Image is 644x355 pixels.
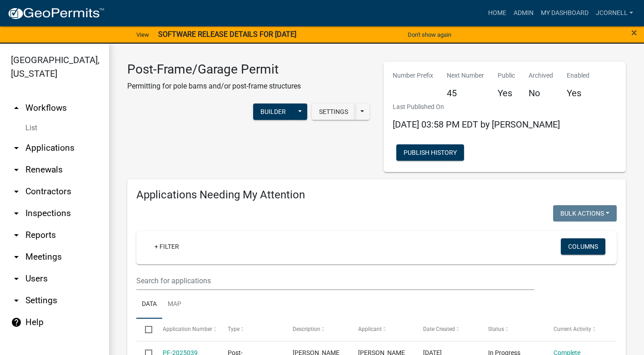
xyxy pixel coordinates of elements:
datatable-header-cell: Select [136,319,154,340]
a: Map [162,290,187,319]
datatable-header-cell: Date Created [414,319,479,340]
i: help [11,317,22,328]
p: Archived [529,71,553,80]
p: Next Number [447,71,484,80]
h5: Yes [498,88,515,99]
a: View [133,27,153,42]
span: Status [488,326,504,332]
datatable-header-cell: Type [219,319,284,340]
span: × [631,26,637,39]
i: arrow_drop_down [11,273,22,284]
a: Data [136,290,162,319]
a: jcornell [592,5,637,22]
i: arrow_drop_down [11,208,22,219]
span: Application Number [163,326,212,332]
h5: 45 [447,88,484,99]
datatable-header-cell: Description [284,319,349,340]
a: Home [484,5,510,22]
input: Search for applications [136,271,534,290]
span: Type [228,326,240,332]
span: Description [293,326,320,332]
button: Settings [312,104,355,120]
a: Admin [510,5,537,22]
span: Applicant [358,326,382,332]
i: arrow_drop_down [11,251,22,262]
p: Enabled [567,71,589,80]
i: arrow_drop_down [11,230,22,241]
p: Permitting for pole barns and/or post-frame structures [127,81,301,92]
button: Close [631,27,637,38]
p: Public [498,71,515,80]
datatable-header-cell: Status [479,319,544,340]
datatable-header-cell: Application Number [154,319,219,340]
i: arrow_drop_up [11,103,22,113]
i: arrow_drop_down [11,164,22,175]
span: Current Activity [554,326,591,332]
datatable-header-cell: Applicant [349,319,414,340]
p: Last Published On [393,102,560,112]
button: Columns [561,238,605,255]
button: Don't show again [404,27,455,42]
i: arrow_drop_down [11,186,22,197]
span: Date Created [423,326,455,332]
wm-modal-confirm: Workflow Publish History [396,149,464,157]
datatable-header-cell: Current Activity [545,319,610,340]
a: My Dashboard [537,5,592,22]
i: arrow_drop_down [11,143,22,153]
strong: SOFTWARE RELEASE DETAILS FOR [DATE] [158,30,296,39]
button: Builder [253,104,293,120]
button: Bulk Actions [553,205,617,222]
button: Publish History [396,144,464,161]
p: Number Prefix [393,71,433,80]
h4: Applications Needing My Attention [136,188,617,202]
h5: Yes [567,88,589,99]
h5: No [529,88,553,99]
span: [DATE] 03:58 PM EDT by [PERSON_NAME] [393,119,560,130]
h3: Post-Frame/Garage Permit [127,62,301,77]
a: + Filter [147,238,186,255]
i: arrow_drop_down [11,295,22,306]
